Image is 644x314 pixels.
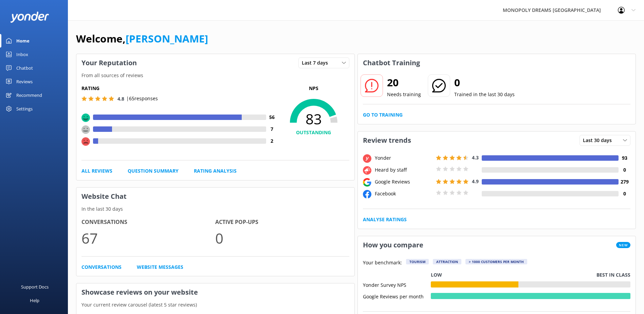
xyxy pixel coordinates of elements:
[76,72,354,79] p: From all sources of reviews
[358,132,416,149] h3: Review trends
[619,166,630,174] h4: 0
[616,242,630,248] span: New
[373,178,434,186] div: Google Reviews
[278,85,349,92] p: NPS
[363,111,403,119] a: Go to Training
[373,190,434,197] div: Facebook
[465,259,527,264] div: > 1000 customers per month
[81,263,122,271] a: Conversations
[406,259,429,264] div: Tourism
[387,91,421,98] p: Needs training
[431,271,442,279] p: Low
[278,110,349,127] span: 83
[16,48,28,61] div: Inbox
[81,218,215,227] h4: Conversations
[128,167,179,175] a: Question Summary
[387,74,421,91] h2: 20
[126,32,208,46] a: [PERSON_NAME]
[373,154,434,162] div: Yonder
[10,12,49,23] img: yonder-white-logo.png
[16,88,42,102] div: Recommend
[30,294,39,307] div: Help
[596,271,630,279] p: Best in class
[472,154,479,161] span: 4.3
[16,75,33,88] div: Reviews
[373,166,434,174] div: Heard by staff
[137,263,183,271] a: Website Messages
[215,218,349,227] h4: Active Pop-ups
[363,216,407,223] a: Analyse Ratings
[363,281,431,287] div: Yonder Survey NPS
[81,85,278,92] h5: Rating
[81,167,112,175] a: All Reviews
[81,227,215,249] p: 67
[363,259,402,267] p: Your benchmark:
[583,137,616,144] span: Last 30 days
[619,154,630,162] h4: 93
[454,74,515,91] h2: 0
[76,301,354,309] p: Your current review carousel (latest 5 star reviews)
[117,95,124,102] span: 4.8
[472,178,479,185] span: 4.9
[454,91,515,98] p: Trained in the last 30 days
[266,114,278,121] h4: 56
[302,59,332,67] span: Last 7 days
[358,236,428,254] h3: How you compare
[433,259,461,264] div: Attraction
[16,61,33,75] div: Chatbot
[76,205,354,213] p: In the last 30 days
[16,102,33,116] div: Settings
[363,293,431,299] div: Google Reviews per month
[76,283,354,301] h3: Showcase reviews on your website
[278,129,349,136] h4: OUTSTANDING
[76,188,354,205] h3: Website Chat
[619,178,630,186] h4: 279
[215,227,349,249] p: 0
[358,54,425,72] h3: Chatbot Training
[21,280,49,294] div: Support Docs
[194,167,237,175] a: Rating Analysis
[76,31,208,47] h1: Welcome,
[266,137,278,145] h4: 2
[16,34,30,48] div: Home
[76,54,142,72] h3: Your Reputation
[126,95,158,102] p: | 65 responses
[266,125,278,133] h4: 7
[619,190,630,197] h4: 0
